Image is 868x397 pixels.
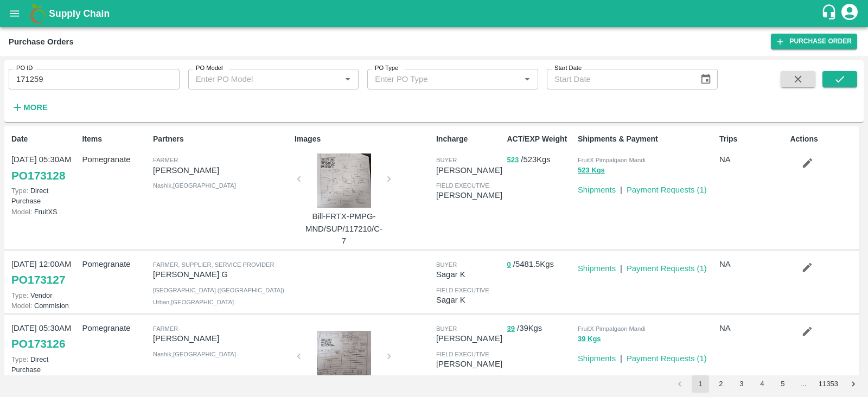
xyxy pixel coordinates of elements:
button: Go to page 5 [774,375,792,393]
p: ACT/EXP Weight [507,133,573,145]
span: Nashik , [GEOGRAPHIC_DATA] [153,182,236,189]
p: Sagar K [436,268,502,280]
p: Images [295,133,432,145]
button: Open [520,72,534,86]
p: FruitXS [11,207,78,217]
button: page 1 [692,375,709,393]
p: Direct Purchase [11,354,78,375]
span: FruitX Pimpalgaon Mandi [578,157,646,163]
div: | [616,348,622,364]
p: [PERSON_NAME] [436,164,502,176]
p: [PERSON_NAME] [436,358,502,370]
p: [PERSON_NAME] [436,332,502,344]
div: … [795,379,812,389]
p: [PERSON_NAME] G [153,268,290,280]
p: [DATE] 05:30AM [11,322,78,334]
span: buyer [436,157,457,163]
button: Open [341,72,355,86]
p: Commision [11,300,78,311]
button: open drawer [2,1,27,26]
p: Date [11,133,78,145]
p: / 39 Kgs [507,322,573,335]
span: [GEOGRAPHIC_DATA] ([GEOGRAPHIC_DATA]) Urban , [GEOGRAPHIC_DATA] [153,287,284,305]
button: More [9,98,50,117]
div: customer-support [821,4,840,23]
button: 39 [507,323,514,335]
p: [DATE] 05:30AM [11,153,78,165]
a: PO173126 [11,334,65,354]
div: Purchase Orders [9,35,74,49]
p: Sagar K [436,294,502,306]
div: | [616,180,622,196]
a: Payment Requests (1) [627,264,707,273]
b: Supply Chain [49,8,110,19]
span: buyer [436,325,457,332]
a: Purchase Order [771,34,857,49]
p: NA [719,322,786,334]
span: Nashik , [GEOGRAPHIC_DATA] [153,351,236,357]
p: Partners [153,133,290,145]
a: Shipments [578,185,616,194]
nav: pagination navigation [669,375,864,393]
p: Direct Purchase [11,185,78,206]
span: field executive [436,182,489,189]
button: 0 [507,259,510,271]
p: Trips [719,133,786,145]
input: Enter PO Model [192,72,324,86]
span: Type: [11,291,28,299]
span: Type: [11,355,28,363]
p: [DATE] 12:00AM [11,258,78,270]
p: Vendor [11,290,78,300]
strong: More [23,103,48,112]
label: PO Model [196,64,223,73]
p: NA [719,153,786,165]
div: | [616,258,622,274]
button: 523 Kgs [578,164,605,177]
button: Choose date [695,69,716,89]
input: Enter PO ID [9,69,180,89]
span: field executive [436,287,489,293]
p: Pomegranate [82,322,148,334]
button: 39 Kgs [578,333,601,345]
button: Go to page 3 [733,375,750,393]
a: PO173128 [11,166,65,185]
a: Payment Requests (1) [627,185,707,194]
p: NA [719,258,786,270]
p: Pomegranate [82,258,148,270]
p: Pomegranate [82,153,148,165]
p: [PERSON_NAME] [153,332,290,344]
p: / 523 Kgs [507,153,573,166]
span: Farmer [153,157,178,163]
span: field executive [436,351,489,357]
p: [PERSON_NAME] [436,189,502,201]
label: PO Type [375,64,398,73]
span: Type: [11,187,28,195]
span: FruitX Pimpalgaon Mandi [578,325,646,332]
input: Enter PO Type [371,72,503,86]
p: Actions [790,133,856,145]
span: Model: [11,302,32,310]
p: / 5481.5 Kgs [507,258,573,271]
p: Bill-FRTX-PMPG-MND/SUP/117210/C-7 [303,210,385,247]
a: PO173127 [11,270,65,290]
p: Incharge [436,133,502,145]
label: PO ID [16,64,33,73]
a: Shipments [578,264,616,273]
img: logo [27,3,49,24]
button: Go to next page [845,375,862,393]
a: Shipments [578,354,616,363]
p: [PERSON_NAME] [153,164,290,176]
a: Payment Requests (1) [627,354,707,363]
span: Model: [11,208,32,216]
button: Go to page 11353 [815,375,841,393]
span: buyer [436,261,457,268]
a: Supply Chain [49,6,821,21]
p: Items [82,133,148,145]
span: Farmer, Supplier, Service Provider [153,261,275,268]
span: Farmer [153,325,178,332]
div: account of current user [840,2,859,25]
label: Start Date [554,64,582,73]
p: Shipments & Payment [578,133,715,145]
button: 523 [507,154,519,167]
input: Start Date [547,69,691,89]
